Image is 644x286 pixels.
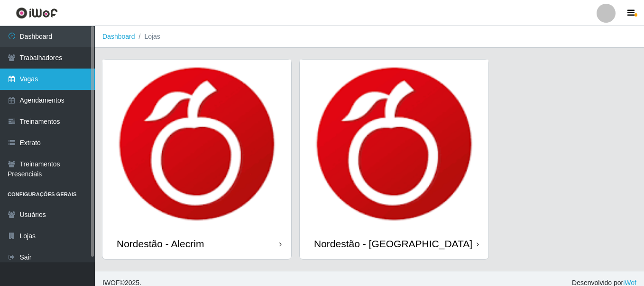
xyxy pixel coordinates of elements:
div: Nordestão - [GEOGRAPHIC_DATA] [314,238,472,250]
div: Nordestão - Alecrim [117,238,204,250]
a: Nordestão - Alecrim [102,60,291,259]
a: Dashboard [102,33,135,40]
nav: breadcrumb [95,26,644,48]
img: CoreUI Logo [16,7,58,19]
img: cardImg [300,60,488,228]
li: Lojas [135,32,160,42]
a: Nordestão - [GEOGRAPHIC_DATA] [300,60,488,259]
img: cardImg [102,60,291,228]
